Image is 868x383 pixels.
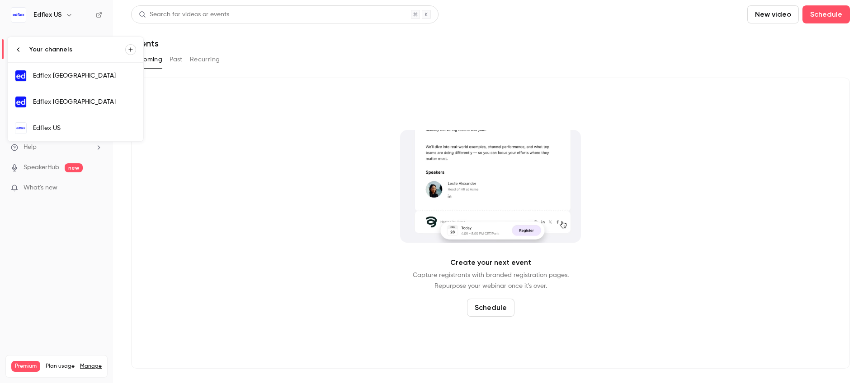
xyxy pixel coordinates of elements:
img: Edflex Italy [15,97,26,107]
div: Edflex [GEOGRAPHIC_DATA] [33,97,136,106]
div: Edflex [GEOGRAPHIC_DATA] [33,71,136,80]
div: Your channels [29,45,125,54]
img: Edflex US [15,123,26,134]
img: Edflex France [15,70,26,81]
div: Edflex US [33,124,136,133]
